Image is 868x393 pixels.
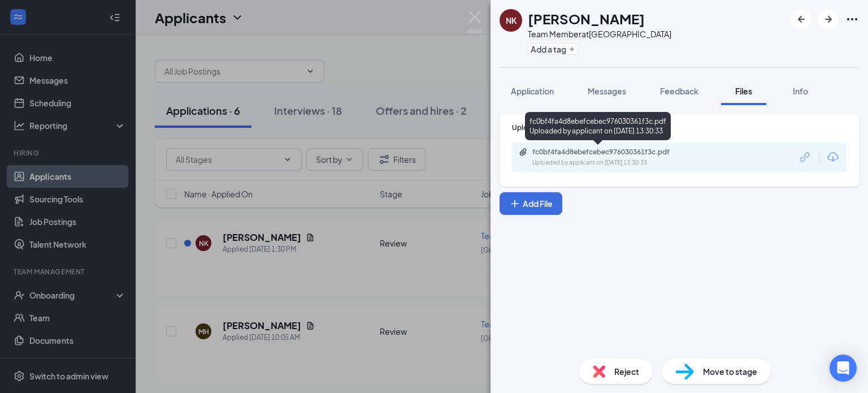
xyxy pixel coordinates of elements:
[793,86,808,96] span: Info
[506,15,517,26] div: NK
[519,148,702,167] a: Paperclipfc0bf4fa4d8ebefcebec976030361f3c.pdfUploaded by applicant on [DATE] 13:30:33
[791,9,811,29] button: ArrowLeftNew
[798,150,813,165] svg: Link
[532,158,702,167] div: Uploaded by applicant on [DATE] 13:30:33
[528,28,671,40] div: Team Member at [GEOGRAPHIC_DATA]
[735,86,752,96] span: Files
[660,86,698,96] span: Feedback
[509,198,520,209] svg: Plus
[500,192,562,215] button: Add FilePlus
[588,86,626,96] span: Messages
[614,365,639,378] span: Reject
[528,9,645,28] h1: [PERSON_NAME]
[703,365,757,378] span: Move to stage
[826,150,840,164] svg: Download
[511,86,554,96] span: Application
[512,123,847,132] div: Upload Resume
[830,355,857,382] div: Open Intercom Messenger
[525,112,671,140] div: fc0bf4fa4d8ebefcebec976030361f3c.pdf Uploaded by applicant on [DATE] 13:30:33
[822,12,835,26] svg: ArrowRight
[795,12,808,26] svg: ArrowLeftNew
[519,148,528,157] svg: Paperclip
[528,43,578,55] button: PlusAdd a tag
[532,148,691,157] div: fc0bf4fa4d8ebefcebec976030361f3c.pdf
[845,12,859,26] svg: Ellipses
[818,9,839,29] button: ArrowRight
[568,46,575,53] svg: Plus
